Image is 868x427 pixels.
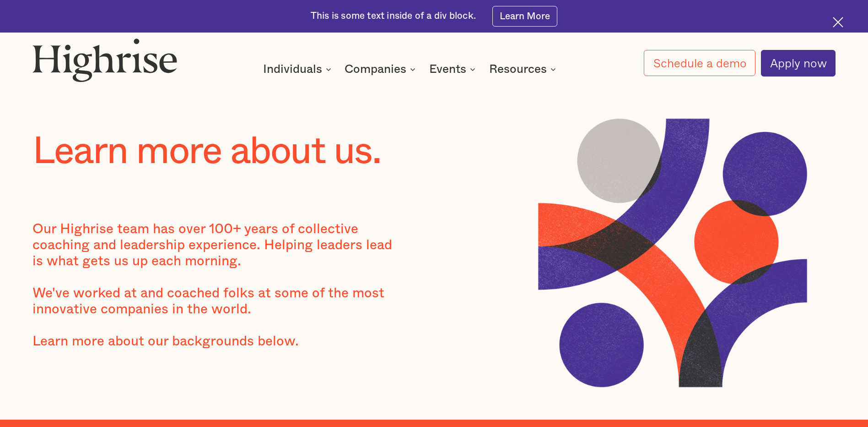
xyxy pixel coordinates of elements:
[263,64,322,75] div: Individuals
[833,17,843,27] img: Cross icon
[263,64,334,75] div: Individuals
[644,50,755,76] a: Schedule a demo
[429,64,478,75] div: Events
[345,64,418,75] div: Companies
[32,38,178,82] img: Highrise logo
[429,64,466,75] div: Events
[32,131,434,172] h1: Learn more about us.
[311,10,476,22] div: This is some text inside of a div block.
[761,50,836,77] a: Apply now
[489,64,559,75] div: Resources
[345,64,406,75] div: Companies
[489,64,547,75] div: Resources
[32,221,402,366] div: Our Highrise team has over 100+ years of collective coaching and leadership experience. Helping l...
[492,6,558,27] a: Learn More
